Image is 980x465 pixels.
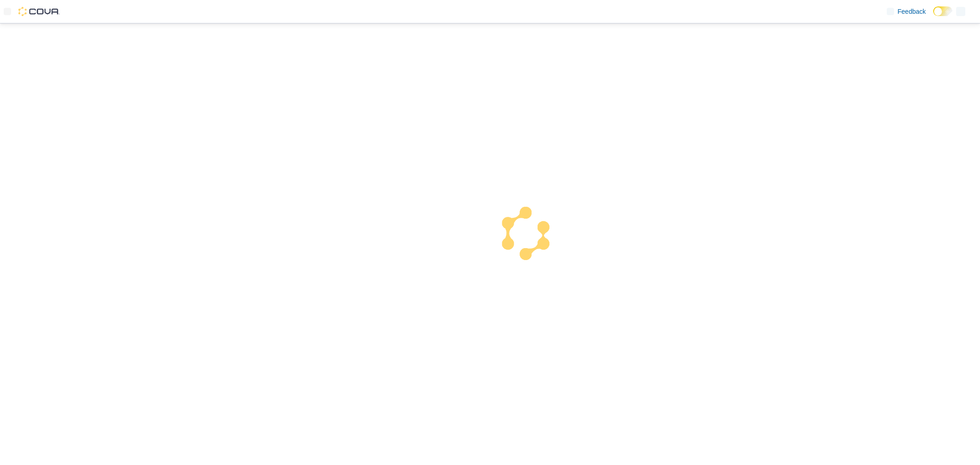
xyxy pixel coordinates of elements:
[883,2,929,21] a: Feedback
[933,6,952,16] input: Dark Mode
[898,7,926,16] span: Feedback
[18,7,60,16] img: Cova
[490,200,559,269] img: cova-loader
